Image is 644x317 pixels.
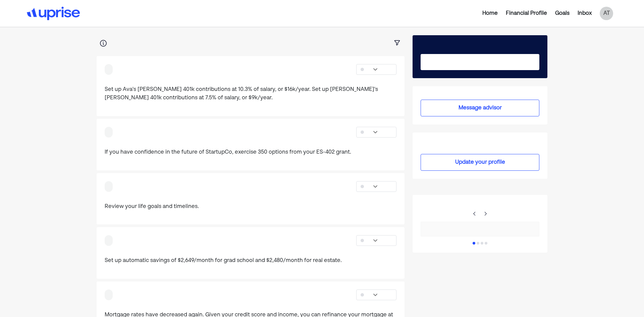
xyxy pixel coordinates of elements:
[506,9,547,17] div: Financial Profile
[482,9,498,17] div: Home
[421,100,539,116] button: Message advisor
[421,154,539,171] button: Update your profile
[105,257,342,265] p: Set up automatic savings of $2,649/month for grad school and $2,480/month for real estate.
[105,203,199,211] p: Review your life goals and timelines.
[600,7,613,20] div: AT
[472,211,477,216] img: right-arrow
[105,148,351,157] p: If you have confidence in the future of StartupCo, exercise 350 options from your ES-402 grant.
[555,9,570,17] div: Goals
[105,86,396,103] p: Set up Ava's [PERSON_NAME] 401k contributions at 10.3% of salary, or $16k/year. Set up [PERSON_NA...
[578,9,592,17] div: Inbox
[483,211,488,216] img: right-arrow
